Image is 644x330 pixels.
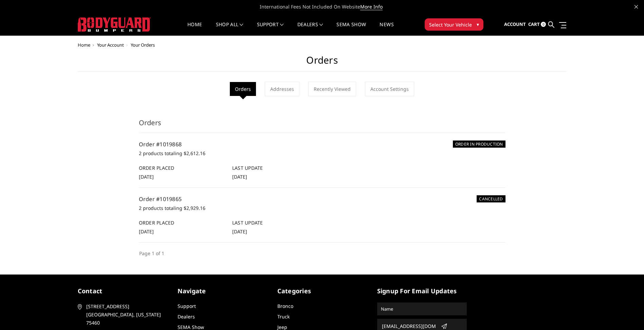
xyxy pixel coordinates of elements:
a: Support [257,22,284,35]
span: [DATE] [232,228,247,235]
a: SEMA Show [336,22,366,35]
span: Your Orders [131,42,155,48]
p: 2 products totaling $2,929.16 [139,204,505,212]
a: Order #1019868 [139,141,182,148]
a: Bronco [277,303,293,309]
a: Support [178,303,196,309]
span: [DATE] [139,174,154,180]
a: Dealers [297,22,323,35]
h6: Order Placed [139,219,225,226]
a: News [380,22,393,35]
input: Name [378,303,466,314]
span: [STREET_ADDRESS] [GEOGRAPHIC_DATA], [US_STATE] 75460 [86,302,165,327]
a: More Info [360,3,383,10]
a: Dealers [178,313,195,320]
h5: contact [78,286,167,296]
a: Account Settings [365,82,414,96]
a: Addresses [265,82,299,96]
a: Recently Viewed [308,82,356,96]
span: Account [504,21,526,27]
h3: Orders [139,118,505,133]
a: Cart 0 [528,15,546,34]
span: [DATE] [232,174,247,180]
span: Select Your Vehicle [429,21,472,28]
h6: Last Update [232,164,318,171]
a: Your Account [97,42,124,48]
h5: Navigate [178,286,267,296]
h6: CANCELLED [477,195,505,202]
h5: signup for email updates [377,286,467,296]
span: 0 [541,22,546,27]
a: Truck [277,313,290,320]
a: Home [187,22,202,35]
a: Account [504,15,526,34]
h1: Orders [78,54,567,71]
img: BODYGUARD BUMPERS [78,17,151,32]
span: ▾ [477,21,479,28]
li: Orders [230,82,256,96]
h6: Last Update [232,219,318,226]
a: Order #1019865 [139,195,182,203]
a: Home [78,42,90,48]
h6: Order Placed [139,164,225,171]
span: [DATE] [139,228,154,235]
span: Cart [528,21,540,27]
li: Page 1 of 1 [139,249,165,257]
a: shop all [216,22,243,35]
button: Select Your Vehicle [425,18,483,31]
p: 2 products totaling $2,612.16 [139,149,505,158]
h5: Categories [277,286,367,296]
h6: ORDER IN PRODUCTION [453,141,505,148]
